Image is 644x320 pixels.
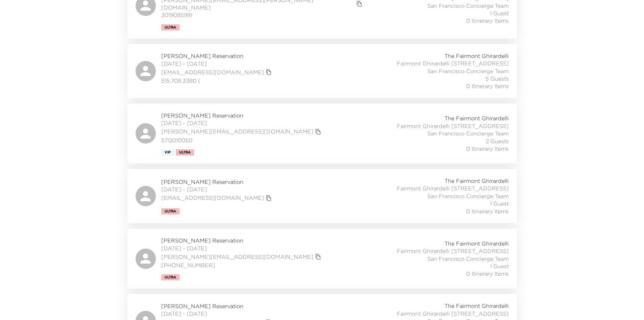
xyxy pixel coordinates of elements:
a: [PERSON_NAME] Reservation[DATE] - [DATE][EMAIL_ADDRESS][DOMAIN_NAME]copy primary member emailUltr... [127,169,517,223]
span: The Fairmont Ghirardelli [445,177,509,185]
span: [PERSON_NAME] Reservation [161,52,273,60]
span: 5712010050 [161,136,323,144]
span: 1 Guest [490,9,509,17]
span: San Francisco Concierge Team [427,67,509,75]
span: Fairmont Ghirardelli [STREET_ADDRESS] [397,185,509,192]
span: [DATE] - [DATE] [161,244,323,252]
span: 5 Guests [485,75,509,82]
a: [PERSON_NAME] Reservation[DATE] - [DATE][PERSON_NAME][EMAIL_ADDRESS][DOMAIN_NAME]copy primary mem... [127,229,517,289]
span: 0 Itinerary Items [466,208,509,215]
span: 0 Itinerary Items [466,82,509,90]
span: [PERSON_NAME] Reservation [161,112,323,119]
a: [EMAIL_ADDRESS][DOMAIN_NAME] [161,194,264,201]
span: The Fairmont Ghirardelli [445,114,509,122]
span: [PERSON_NAME] Reservation [161,302,273,310]
span: [PERSON_NAME] Reservation [161,178,273,186]
span: [PERSON_NAME] Reservation [161,237,323,244]
span: 1 Guest [490,262,509,270]
span: Fairmont Ghirardelli [STREET_ADDRESS] [397,122,509,130]
span: [PHONE_NUMBER] [161,261,323,269]
span: Ultra [179,150,191,154]
span: 2 Guests [486,137,509,145]
span: The Fairmont Ghirardelli [445,302,509,310]
button: copy primary member email [313,252,323,261]
a: [PERSON_NAME][EMAIL_ADDRESS][DOMAIN_NAME] [161,128,313,135]
span: [DATE] - [DATE] [161,60,273,67]
button: copy primary member email [313,127,323,136]
span: San Francisco Concierge Team [427,130,509,137]
span: 515.708.3380 ( [161,77,273,84]
span: [DATE] - [DATE] [161,186,273,193]
span: 0 Itinerary Items [466,270,509,277]
span: [DATE] - [DATE] [161,119,323,127]
span: 1 Guest [490,200,509,207]
span: Fairmont Ghirardelli [STREET_ADDRESS] [397,310,509,317]
span: Fairmont Ghirardelli [STREET_ADDRESS] [397,247,509,255]
span: 3019085991 [161,11,364,19]
span: San Francisco Concierge Team [427,192,509,200]
span: 0 Itinerary Items [466,17,509,24]
span: San Francisco Concierge Team [427,255,509,262]
span: Ultra [165,275,176,279]
span: The Fairmont Ghirardelli [445,52,509,60]
span: Fairmont Ghirardelli [STREET_ADDRESS] [397,60,509,67]
span: [DATE] - [DATE] [161,310,273,317]
a: [PERSON_NAME] Reservation[DATE] - [DATE][EMAIL_ADDRESS][DOMAIN_NAME]copy primary member email515.... [127,44,517,98]
a: [EMAIL_ADDRESS][DOMAIN_NAME] [161,68,264,76]
a: [PERSON_NAME] Reservation[DATE] - [DATE][PERSON_NAME][EMAIL_ADDRESS][DOMAIN_NAME]copy primary mem... [127,104,517,164]
span: Ultra [165,209,176,213]
span: Ultra [165,25,176,29]
button: copy primary member email [264,193,273,203]
span: Vip [165,150,171,154]
span: San Francisco Concierge Team [427,2,509,9]
span: The Fairmont Ghirardelli [445,240,509,247]
a: [PERSON_NAME][EMAIL_ADDRESS][DOMAIN_NAME] [161,253,313,260]
span: 0 Itinerary Items [466,145,509,152]
button: copy primary member email [264,67,273,77]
